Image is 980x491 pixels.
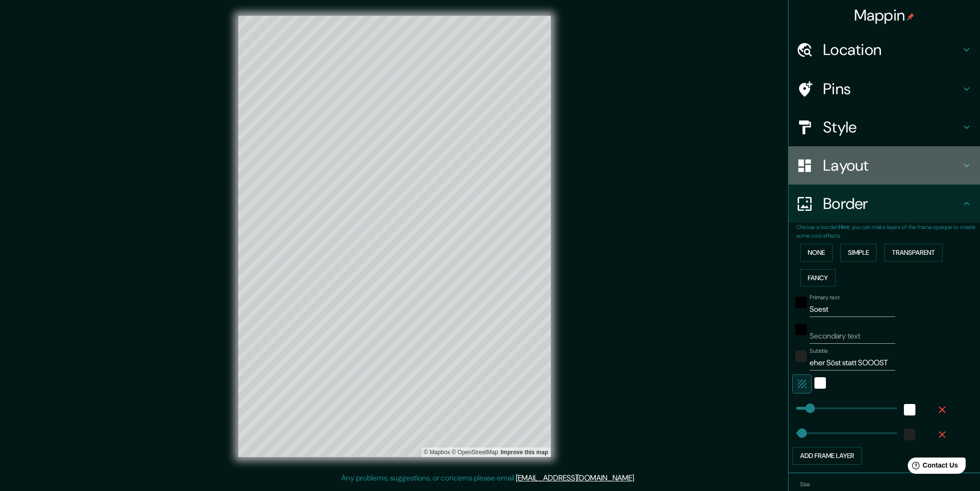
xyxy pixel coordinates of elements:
label: Size [800,480,810,488]
div: Pins [789,70,980,108]
button: Add frame layer [792,447,862,465]
label: Primary text [810,294,839,302]
button: black [795,324,807,335]
a: Map feedback [501,449,548,456]
h4: Pins [823,79,961,98]
div: Location [789,31,980,69]
h4: Location [823,40,961,59]
button: white [904,404,915,415]
div: Style [789,108,980,146]
h4: Style [823,118,961,137]
button: black [795,297,807,308]
a: Mapbox [424,449,450,456]
button: white [814,377,826,389]
button: Fancy [800,269,835,287]
button: None [800,244,833,262]
h4: Layout [823,156,961,175]
a: [EMAIL_ADDRESS][DOMAIN_NAME] [516,473,634,483]
button: Simple [840,244,877,262]
p: Choose a border. : you can make layers of the frame opaque to create some cool effects. [796,223,980,240]
label: Subtitle [810,347,828,355]
p: Any problems, suggestions, or concerns please email . [341,472,635,484]
div: . [635,472,637,484]
a: OpenStreetMap [452,449,498,456]
h4: Border [823,194,961,213]
img: pin-icon.png [907,13,914,21]
button: color-222222 [795,350,807,362]
iframe: Help widget launcher [895,454,969,480]
button: Transparent [884,244,943,262]
div: . [637,472,639,484]
div: Border [789,185,980,223]
b: Hint [838,223,849,231]
h4: Mappin [854,6,915,25]
button: color-222222 [904,429,915,440]
div: Layout [789,146,980,185]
